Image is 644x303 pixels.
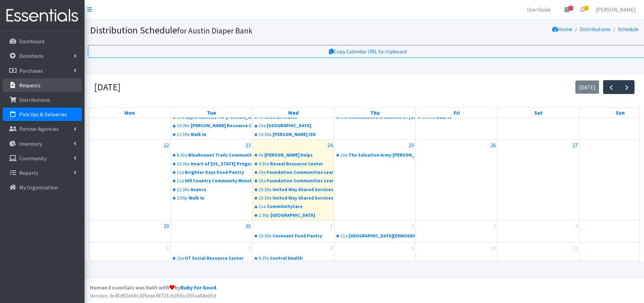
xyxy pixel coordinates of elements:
[326,140,334,150] a: September 24, 2025
[191,161,252,167] div: Heart of [US_STATE] Pregnancy Resource Center
[244,220,252,231] a: September 30, 2025
[3,137,82,150] a: Inventory
[272,131,333,138] div: [PERSON_NAME] ISD
[252,220,334,243] td: October 1, 2025
[407,140,415,150] a: September 25, 2025
[177,195,188,202] div: 2:59p
[521,3,556,16] a: User Guide
[3,108,82,121] a: Pick Ups & Deliveries
[90,24,408,36] h1: Distribution Schedule
[171,101,253,139] td: September 16, 2025
[571,140,579,150] a: September 27, 2025
[272,186,333,193] div: United Way Shared Services
[177,186,190,193] div: 11:30a
[253,122,333,130] a: 10a[GEOGRAPHIC_DATA]
[436,114,497,121] div: Walk In
[533,108,544,117] a: Saturday
[270,255,333,262] div: Central Health
[253,177,333,185] a: 10aFoundation Communities Learning Centers
[452,108,461,117] a: Friday
[259,114,263,121] div: 9a
[253,113,333,121] a: 9aCentral Health
[177,161,190,167] div: 10:30a
[177,255,184,262] div: 10a
[590,3,641,16] a: [PERSON_NAME]
[189,195,252,202] div: Walk In
[489,243,497,254] a: October 10, 2025
[171,186,252,194] a: 11:30aAvance
[329,243,334,254] a: October 8, 2025
[19,169,38,176] p: Reports
[335,113,415,121] a: 10aCommunities In Schools of [GEOGRAPHIC_DATA][US_STATE]
[181,284,216,291] a: Ruby for Good
[94,81,120,93] h2: [DATE]
[19,140,42,147] p: Inventory
[3,122,82,136] a: Partner Agencies
[575,80,599,94] button: [DATE]
[253,131,333,139] a: 10:30a[PERSON_NAME] ISD
[259,169,266,176] div: 10a
[264,114,333,121] div: Central Health
[574,220,579,231] a: October 4, 2025
[191,131,252,138] div: Walk In
[19,111,67,118] p: Pick Ups & Deliveries
[259,195,271,202] div: 10:30a
[252,243,334,265] td: October 8, 2025
[171,177,252,185] a: 11aHill Country Community Ministries
[603,80,619,94] button: Previous month
[618,26,639,32] a: Schedule
[185,169,252,176] div: Brighter Days Food Pantry
[259,178,266,184] div: 10a
[267,203,333,210] div: CommUnityCare
[410,243,415,254] a: October 9, 2025
[416,140,498,220] td: September 26, 2025
[89,140,171,220] td: September 22, 2025
[259,152,263,159] div: 9a
[335,151,415,159] a: 10aThe Salvation Army [PERSON_NAME] Center
[492,220,497,231] a: October 3, 2025
[206,108,217,117] a: Tuesday
[177,114,184,121] div: 10a
[19,82,41,89] p: Requests
[619,80,635,94] button: Next month
[19,67,43,74] p: Purchases
[123,108,136,117] a: Monday
[165,243,170,254] a: October 6, 2025
[259,233,271,239] div: 10:30a
[3,166,82,180] a: Reports
[489,140,497,150] a: September 26, 2025
[177,131,190,138] div: 11:59a
[162,140,170,150] a: September 22, 2025
[270,212,333,219] div: [GEOGRAPHIC_DATA]
[177,152,187,159] div: 8:30a
[177,178,184,184] div: 11a
[253,151,333,159] a: 9a[PERSON_NAME] Helps
[90,292,216,299] span: Version: 3e45d92eb9c305eee39721cb350cc05faa68e05d
[253,186,333,194] a: 10:30aUnited Way Shared Services
[252,101,334,139] td: September 17, 2025
[259,186,271,193] div: 10:30a
[171,122,252,130] a: 10:30a[PERSON_NAME] Resource Center
[171,151,252,159] a: 8:30aBluebonnet Trails Community Services
[185,114,252,121] div: Opportunities for [PERSON_NAME] and Burnet Counties
[264,152,333,159] div: [PERSON_NAME] Helps
[267,169,333,176] div: Foundation Communities Learning Centers
[171,113,252,121] a: 10aOpportunities for [PERSON_NAME] and Burnet Counties
[19,184,58,191] p: My Organization
[177,122,190,129] div: 10:30a
[334,220,416,243] td: October 2, 2025
[3,64,82,77] a: Purchases
[171,194,252,202] a: 2:59pWalk In
[3,181,82,194] a: My Organization
[185,178,252,184] div: Hill Country Community Ministries
[253,254,333,262] a: 8:29aCentral Health
[259,131,271,138] div: 10:30a
[416,101,498,139] td: September 19, 2025
[171,140,253,220] td: September 23, 2025
[259,255,269,262] div: 8:29a
[369,108,381,117] a: Thursday
[253,168,333,177] a: 10aFoundation Communities Learning Centers
[253,160,333,168] a: 9:30aReveal Resource Center
[267,122,333,129] div: [GEOGRAPHIC_DATA]
[89,220,171,243] td: September 29, 2025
